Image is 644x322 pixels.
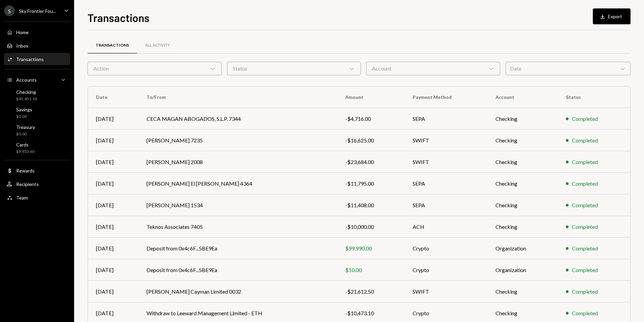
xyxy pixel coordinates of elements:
[4,26,70,38] a: Home
[96,309,130,317] div: [DATE]
[487,281,558,302] td: Checking
[558,86,630,108] th: Status
[138,216,337,238] td: Teknos Associates 7405
[572,115,598,123] div: Completed
[405,238,488,259] td: Crypto
[4,178,70,190] a: Recipients
[138,194,337,216] td: [PERSON_NAME] 1534
[405,259,488,281] td: Crypto
[88,11,150,24] h1: Transactions
[572,223,598,231] div: Completed
[405,108,488,130] td: SEPA
[96,244,130,252] div: [DATE]
[16,107,32,112] div: Savings
[4,122,70,138] a: Treasury$0.00
[572,309,598,317] div: Completed
[572,288,598,296] div: Completed
[405,173,488,194] td: SEPA
[16,131,35,137] div: $0.00
[405,130,488,151] td: SWIFT
[405,281,488,302] td: SWIFT
[16,77,37,83] div: Accounts
[16,195,28,200] div: Team
[96,223,130,231] div: [DATE]
[96,266,130,274] div: [DATE]
[487,86,558,108] th: Account
[345,180,396,188] div: -$11,795.00
[487,151,558,173] td: Checking
[138,238,337,259] td: Deposit from 0x4c6F...5BE9Ea
[487,238,558,259] td: Organization
[88,37,137,54] a: Transactions
[4,5,15,16] div: S
[405,151,488,173] td: SWIFT
[345,223,396,231] div: -$10,000.00
[16,142,35,147] div: Cards
[345,288,396,296] div: -$21,612.50
[138,130,337,151] td: [PERSON_NAME] 7235
[138,281,337,302] td: [PERSON_NAME] Cayman Limited 0032
[345,158,396,166] div: -$23,684.00
[487,194,558,216] td: Checking
[16,124,35,130] div: Treasury
[506,62,631,75] div: Date
[593,8,631,24] button: Export
[4,164,70,177] a: Rewards
[96,288,130,296] div: [DATE]
[345,201,396,209] div: -$11,408.00
[138,151,337,173] td: [PERSON_NAME] 2008
[138,259,337,281] td: Deposit from 0x4c6F...5BE9Ea
[16,29,29,35] div: Home
[96,201,130,209] div: [DATE]
[337,86,405,108] th: Amount
[345,244,396,252] div: $99,990.00
[16,149,35,155] div: $9,933.60
[88,86,138,108] th: Date
[16,43,28,49] div: Inbox
[572,180,598,188] div: Completed
[405,216,488,238] td: ACH
[4,39,70,52] a: Inbox
[4,87,70,103] a: Checking$45,451.18
[345,266,396,274] div: $10.00
[405,194,488,216] td: SEPA
[88,62,222,75] div: Action
[572,244,598,252] div: Completed
[572,201,598,209] div: Completed
[487,259,558,281] td: Organization
[345,136,396,144] div: -$16,625.00
[16,181,39,187] div: Recipients
[487,130,558,151] td: Checking
[96,158,130,166] div: [DATE]
[227,62,361,75] div: Status
[138,173,337,194] td: [PERSON_NAME] El [PERSON_NAME] 4364
[19,8,56,14] div: Sky Frontier Fou...
[405,86,488,108] th: Payment Method
[345,309,396,317] div: -$10,473.10
[345,115,396,123] div: -$4,716.00
[96,115,130,123] div: [DATE]
[96,43,129,48] div: Transactions
[487,173,558,194] td: Checking
[96,180,130,188] div: [DATE]
[366,62,500,75] div: Account
[572,136,598,144] div: Completed
[16,56,44,62] div: Transactions
[16,114,32,119] div: $0.00
[572,266,598,274] div: Completed
[4,191,70,204] a: Team
[4,105,70,121] a: Savings$0.00
[4,140,70,156] a: Cards$9,933.60
[4,53,70,65] a: Transactions
[16,89,37,95] div: Checking
[137,37,178,54] a: All Activity
[138,86,337,108] th: To/From
[145,43,170,48] div: All Activity
[138,108,337,130] td: CECA MAGAN ABOGADOS, S.L.P. 7344
[16,96,37,102] div: $45,451.18
[487,108,558,130] td: Checking
[572,158,598,166] div: Completed
[16,168,35,173] div: Rewards
[487,216,558,238] td: Checking
[96,136,130,144] div: [DATE]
